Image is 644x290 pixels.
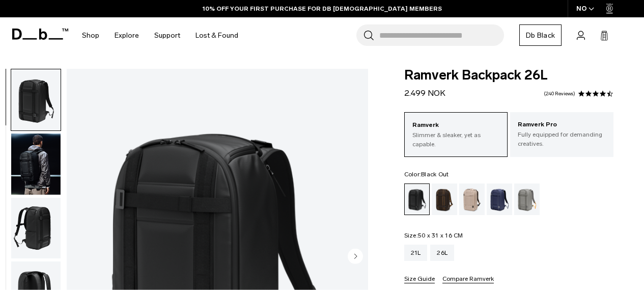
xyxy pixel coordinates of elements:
a: 10% OFF YOUR FIRST PURCHASE FOR DB [DEMOGRAPHIC_DATA] MEMBERS [203,4,442,13]
button: Size Guide [404,276,435,283]
a: Black Out [404,183,430,215]
a: Espresso [432,183,457,215]
p: Ramverk Pro [518,120,606,130]
p: Fully equipped for demanding creatives. [518,130,606,148]
span: 2.499 NOK [404,88,445,98]
legend: Size: [404,232,463,239]
a: Db Black [519,24,562,46]
button: Ramverk Backpack 26L Black Out [11,69,61,131]
a: Blue Hour [487,183,512,215]
a: Sand Grey [514,183,540,215]
span: 50 x 31 x 16 CM [418,232,463,239]
img: Ramverk Backpack 26L Black Out [11,69,61,130]
a: 240 reviews [544,91,575,96]
a: Fogbow Beige [459,183,485,215]
span: Black Out [421,171,449,178]
img: Ramverk Backpack 26L Black Out [11,198,61,259]
p: Ramverk [412,120,499,130]
legend: Color: [404,171,449,177]
p: Slimmer & sleaker, yet as capable. [412,130,499,149]
a: Ramverk Pro Fully equipped for demanding creatives. [510,112,613,156]
a: Shop [82,17,99,54]
button: Ramverk Backpack 26L Black Out [11,133,61,195]
a: 21L [404,245,428,261]
button: Next slide [348,248,363,266]
a: Explore [115,17,139,54]
a: Support [154,17,180,54]
span: Ramverk Backpack 26L [404,69,613,82]
nav: Main Navigation [74,17,246,54]
button: Ramverk Backpack 26L Black Out [11,197,61,259]
a: 26L [430,245,454,261]
img: Ramverk Backpack 26L Black Out [11,134,61,195]
a: Lost & Found [195,17,238,54]
button: Compare Ramverk [442,276,494,283]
